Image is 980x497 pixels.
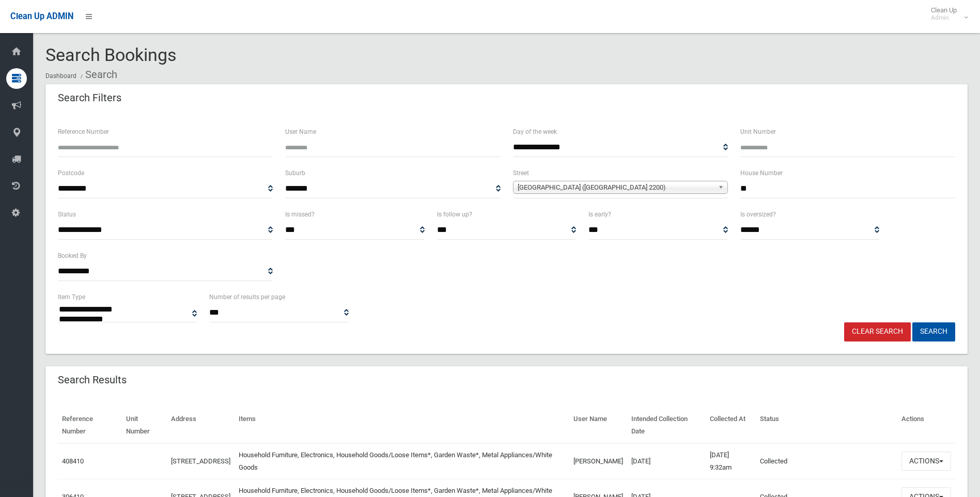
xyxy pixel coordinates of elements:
th: Address [167,408,235,443]
small: Admin [931,14,957,22]
label: Is follow up? [437,209,472,220]
label: Day of the week [513,126,557,137]
th: Collected At [706,408,756,443]
label: Street [513,167,529,179]
th: Actions [897,408,955,443]
a: Dashboard [45,72,76,80]
span: Clean Up ADMIN [10,11,73,21]
th: Unit Number [122,408,167,443]
label: Booked By [58,250,87,261]
label: Is missed? [285,209,315,220]
label: User Name [285,126,316,137]
td: [PERSON_NAME] [569,443,627,479]
button: Actions [901,452,951,471]
li: Search [78,65,117,84]
header: Search Results [45,370,139,390]
a: Clear Search [844,322,911,341]
th: Items [235,408,569,443]
td: [DATE] 9:32am [706,443,756,479]
label: House Number [740,167,783,179]
span: Search Bookings [45,44,177,65]
a: 408410 [62,457,84,465]
th: Reference Number [58,408,122,443]
button: Search [912,322,955,341]
th: Intended Collection Date [627,408,706,443]
label: Suburb [285,167,305,179]
span: [GEOGRAPHIC_DATA] ([GEOGRAPHIC_DATA] 2200) [518,181,714,194]
label: Reference Number [58,126,109,137]
label: Is oversized? [740,209,776,220]
span: Clean Up [926,6,967,22]
th: Status [756,408,897,443]
td: Household Furniture, Electronics, Household Goods/Loose Items*, Garden Waste*, Metal Appliances/W... [235,443,569,479]
label: Item Type [58,291,85,303]
th: User Name [569,408,627,443]
label: Number of results per page [209,291,285,303]
label: Is early? [588,209,611,220]
td: Collected [756,443,897,479]
label: Unit Number [740,126,776,137]
header: Search Filters [45,88,134,108]
label: Postcode [58,167,84,179]
td: [DATE] [627,443,706,479]
label: Status [58,209,76,220]
a: [STREET_ADDRESS] [171,457,230,465]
